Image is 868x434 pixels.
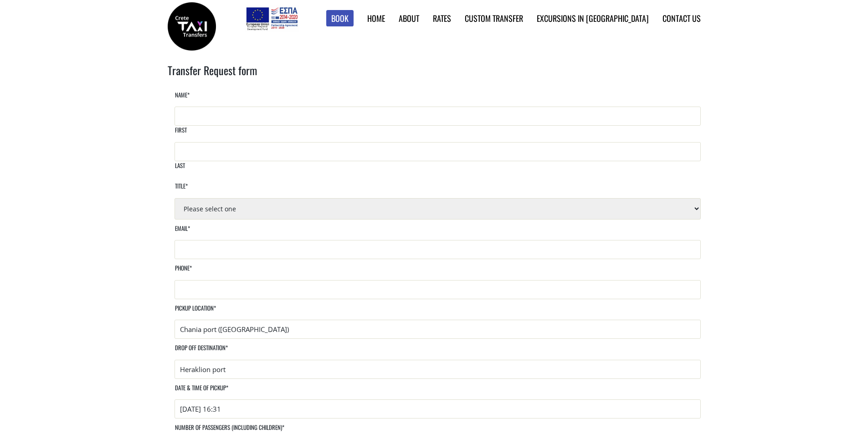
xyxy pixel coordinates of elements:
[245,5,299,32] img: e-bannersEUERDF180X90.jpg
[168,20,216,30] a: Crete Taxi Transfers | Crete Taxi Transfers search results | Crete Taxi Transfers
[465,12,523,24] a: Custom Transfer
[175,264,192,280] label: Phone
[399,12,419,24] a: About
[175,383,228,399] label: Date & time of pickup
[175,304,216,320] label: Pickup location
[367,12,385,24] a: Home
[175,161,185,177] label: Last
[168,2,216,51] img: Crete Taxi Transfers | Crete Taxi Transfers search results | Crete Taxi Transfers
[663,12,701,24] a: Contact us
[326,10,354,27] a: Book
[537,12,649,24] a: Excursions in [GEOGRAPHIC_DATA]
[168,62,701,91] h2: Transfer Request form
[175,91,190,107] label: Name
[175,182,188,198] label: Title
[175,343,228,359] label: Drop off destination
[175,224,190,240] label: Email
[433,12,451,24] a: Rates
[175,126,187,142] label: First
